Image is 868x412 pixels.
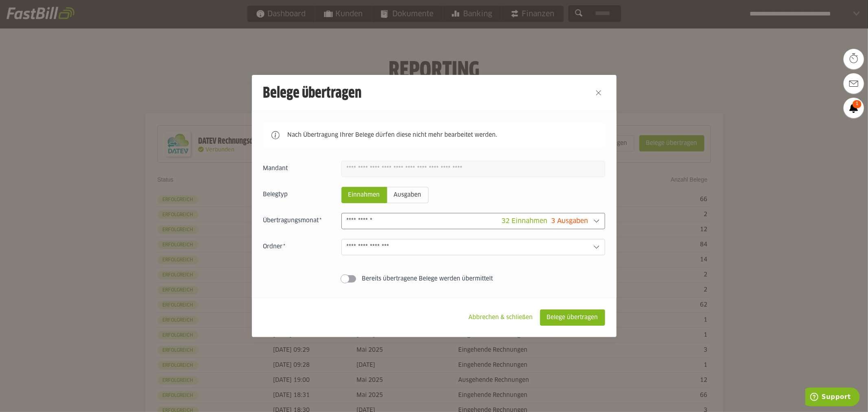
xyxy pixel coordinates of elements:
sl-radio-button: Ausgaben [387,187,429,203]
sl-button: Abbrechen & schließen [462,309,540,326]
sl-radio-button: Einnahmen [341,187,387,203]
span: 3 Ausgaben [551,218,588,224]
a: 1 [844,98,864,118]
sl-button: Belege übertragen [540,309,605,326]
span: 1 [853,100,861,108]
iframe: Öffnet ein Widget, in dem Sie weitere Informationen finden [805,388,860,408]
span: 32 Einnahmen [502,218,548,224]
sl-switch: Bereits übertragene Belege werden übermittelt [263,275,605,283]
